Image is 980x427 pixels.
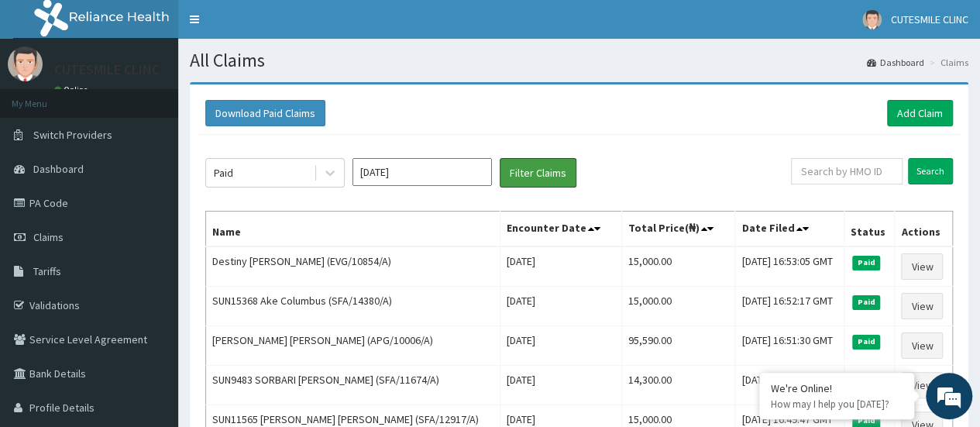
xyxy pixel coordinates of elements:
[901,253,943,280] a: View
[852,256,880,270] span: Paid
[735,287,844,326] td: [DATE] 16:52:17 GMT
[908,158,953,184] input: Search
[844,212,895,247] th: Status
[791,158,903,184] input: Search by HMO ID
[206,326,500,366] td: [PERSON_NAME] [PERSON_NAME] (APG/10006/A)
[901,332,943,359] a: View
[206,212,500,247] th: Name
[500,158,576,188] button: Filter Claims
[33,128,112,142] span: Switch Providers
[206,246,500,287] td: Destiny [PERSON_NAME] (EVG/10854/A)
[852,335,880,349] span: Paid
[190,50,968,71] h1: All Claims
[622,246,735,287] td: 15,000.00
[206,366,500,405] td: SUN9483 SORBARI [PERSON_NAME] (SFA/11674/A)
[887,100,953,126] a: Add Claim
[352,158,492,186] input: Select Month and Year
[735,366,844,405] td: [DATE] 16:50:46 GMT
[901,293,943,319] a: View
[500,366,622,405] td: [DATE]
[622,326,735,366] td: 95,590.00
[500,212,622,247] th: Encounter Date
[867,56,924,69] a: Dashboard
[926,56,968,69] li: Claims
[500,246,622,287] td: [DATE]
[735,326,844,366] td: [DATE] 16:51:30 GMT
[500,326,622,366] td: [DATE]
[33,230,64,244] span: Claims
[33,264,61,278] span: Tariffs
[500,287,622,326] td: [DATE]
[8,46,43,81] img: User Image
[33,162,84,176] span: Dashboard
[622,287,735,326] td: 15,000.00
[735,246,844,287] td: [DATE] 16:53:05 GMT
[891,12,968,26] span: CUTESMILE CLINC
[901,372,943,398] a: View
[895,212,953,247] th: Actions
[771,381,903,395] div: We're Online!
[771,398,903,411] p: How may I help you today?
[622,212,735,247] th: Total Price(₦)
[622,366,735,405] td: 14,300.00
[54,84,91,95] a: Online
[206,287,500,326] td: SUN15368 Ake Columbus (SFA/14380/A)
[862,10,882,29] img: User Image
[852,295,880,309] span: Paid
[205,100,325,126] button: Download Paid Claims
[54,63,160,77] p: CUTESMILE CLINC
[214,165,233,181] div: Paid
[735,212,844,247] th: Date Filed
